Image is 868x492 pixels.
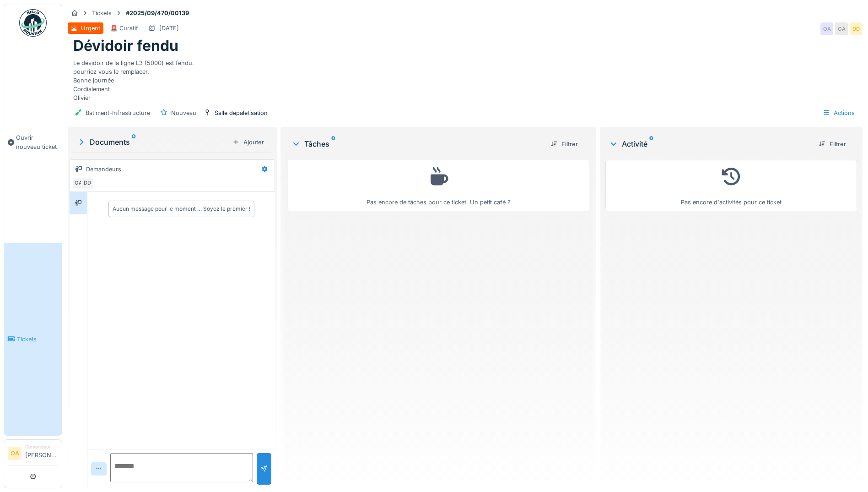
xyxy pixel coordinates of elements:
[815,138,850,150] div: Filtrer
[72,177,85,190] div: OA
[611,164,851,207] div: Pas encore d'activités pour ce ticket
[122,9,193,17] strong: #2025/09/470/00139
[86,109,150,117] div: Batiment-Infrastructure
[8,447,22,460] li: OA
[171,109,196,117] div: Nouveau
[835,22,848,35] div: OA
[4,243,62,435] a: Tickets
[4,42,62,243] a: Ouvrir nouveau ticket
[331,138,335,149] sup: 0
[86,165,121,174] div: Demandeurs
[649,138,653,149] sup: 0
[132,137,136,148] sup: 0
[291,138,543,149] div: Tâches
[8,443,58,465] a: OA Demandeur[PERSON_NAME]
[17,335,58,344] span: Tickets
[113,205,250,213] div: Aucun message pour le moment … Soyez le premier !
[92,9,112,17] div: Tickets
[16,133,58,151] span: Ouvrir nouveau ticket
[820,22,833,35] div: OA
[547,138,582,150] div: Filtrer
[819,106,859,120] div: Actions
[25,443,58,450] div: Demandeur
[110,24,138,33] div: 🚨 Curatif
[81,24,100,33] div: Urgent
[25,443,58,463] li: [PERSON_NAME]
[19,9,47,37] img: Badge_color-CXgf-gQk.svg
[73,55,857,103] div: Le dévidoir de la ligne L3 (5000) est fendu. pourriez vous le remplacer. Bonne journée Cordialeme...
[609,138,811,149] div: Activité
[294,164,583,207] div: Pas encore de tâches pour ce ticket. Un petit café ?
[77,137,229,148] div: Documents
[215,109,268,117] div: Salle dépaletisation
[850,22,863,35] div: DD
[159,24,179,33] div: [DATE]
[73,37,178,55] h1: Dévidoir fendu
[81,177,94,190] div: DD
[229,136,268,148] div: Ajouter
